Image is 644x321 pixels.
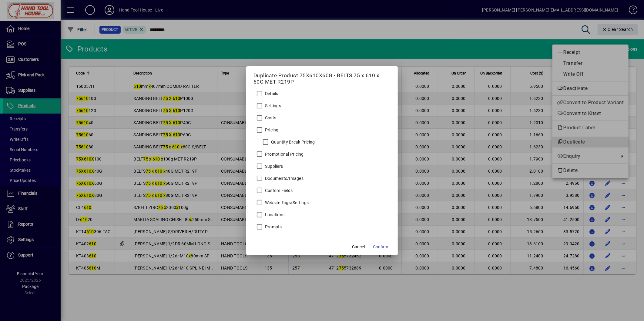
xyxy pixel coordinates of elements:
[264,187,293,194] label: Custom Fields
[373,244,388,250] span: Confirm
[349,242,368,253] button: Cancel
[270,139,315,145] label: Quantity Break Pricing
[264,91,278,97] label: Details
[264,224,282,230] label: Prompts
[264,151,304,157] label: Promotional Pricing
[264,127,279,133] label: Pricing
[264,115,276,121] label: Costs
[264,103,281,109] label: Settings
[264,163,283,169] label: Suppliers
[352,244,365,250] span: Cancel
[371,242,391,253] button: Confirm
[264,175,304,181] label: Documents/Images
[264,200,309,206] label: Website Tags/Settings
[264,212,284,218] label: Locations
[253,72,391,85] h5: Duplicate Product 75X610X60G - BELTS 75 x 610 x 60G MET R219P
